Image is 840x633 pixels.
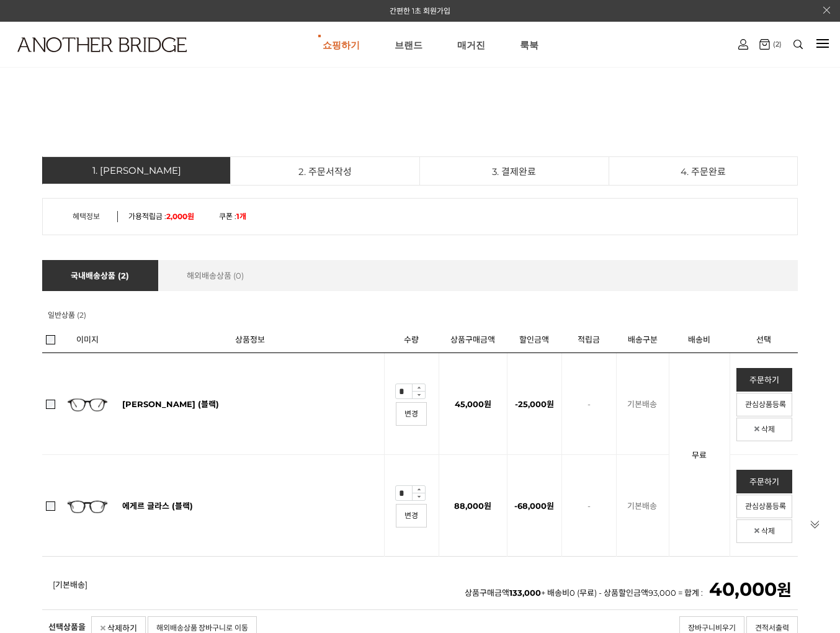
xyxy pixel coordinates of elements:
[738,39,748,50] img: cart
[42,156,231,184] li: 1. [PERSON_NAME]
[509,588,541,598] strong: 133,000
[648,588,676,598] span: 93,000
[48,303,798,327] h3: 일반상품 (2)
[669,327,730,352] th: 배송비
[116,327,385,352] th: 상품정보
[42,556,798,609] td: 상품구매금액 + 배송비 = 합계 :
[736,495,792,518] a: 관심상품등록
[63,380,112,429] img: 슈베린 글라스 (블랙)
[412,391,426,399] img: 수량감소
[63,482,112,531] img: 에게르 글라스 (블랙)
[396,402,427,426] a: 변경
[709,580,792,600] strong: 원
[122,501,193,511] a: 에게르 글라스 (블랙)
[616,327,669,352] th: 배송구분
[323,22,360,67] a: 쇼핑하기
[396,504,427,527] a: 변경
[515,399,554,409] strong: - 원
[736,519,792,543] a: 삭제
[518,399,547,409] span: 25,000
[520,22,538,67] a: 룩북
[507,327,561,352] th: 할인금액
[730,327,798,352] th: 선택
[412,384,426,392] img: 수량증가
[384,327,439,352] th: 수량
[390,6,450,16] a: 간편한 1초 회원가입
[219,212,246,221] a: 쿠폰 :1개
[457,22,485,67] a: 매거진
[231,156,420,186] li: 2. 주문서작성
[55,211,117,222] h3: 혜택정보
[395,22,422,67] a: 브랜드
[454,501,491,511] strong: 88,000원
[736,470,792,493] a: 주문하기
[412,493,426,501] img: 수량감소
[6,37,132,83] a: logo
[759,39,782,50] a: (2)
[48,622,86,632] strong: 선택상품을
[158,260,274,291] a: 해외배송상품 (0)
[770,40,782,48] span: (2)
[736,418,792,441] a: 삭제
[570,588,597,598] span: 0 (무료)
[517,501,547,511] span: 68,000
[669,352,730,556] td: 무료
[412,485,426,493] img: 수량증가
[420,156,609,186] li: 3. 결제완료
[166,212,194,221] strong: 2,000원
[736,368,792,392] a: 주문하기
[609,156,798,186] li: 4. 주문완료
[514,501,554,511] strong: - 원
[561,327,616,352] th: 적립금
[599,588,678,598] span: - 상품할인금액
[59,327,116,352] th: 이미지
[709,578,777,601] span: 40,000
[588,399,591,409] span: -
[455,399,491,409] strong: 45,000원
[53,579,87,591] span: [기본배송]
[128,212,194,221] a: 가용적립금 :2,000원
[588,501,591,511] span: -
[617,398,657,411] div: 기본배송
[122,399,219,409] a: [PERSON_NAME] (블랙)
[793,40,803,49] img: search
[736,393,792,416] a: 관심상품등록
[17,37,187,52] img: logo
[42,260,158,291] a: 국내배송상품 (2)
[617,500,657,513] div: 기본배송
[236,212,246,221] strong: 1개
[759,39,770,50] img: cart
[439,327,507,352] th: 상품구매금액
